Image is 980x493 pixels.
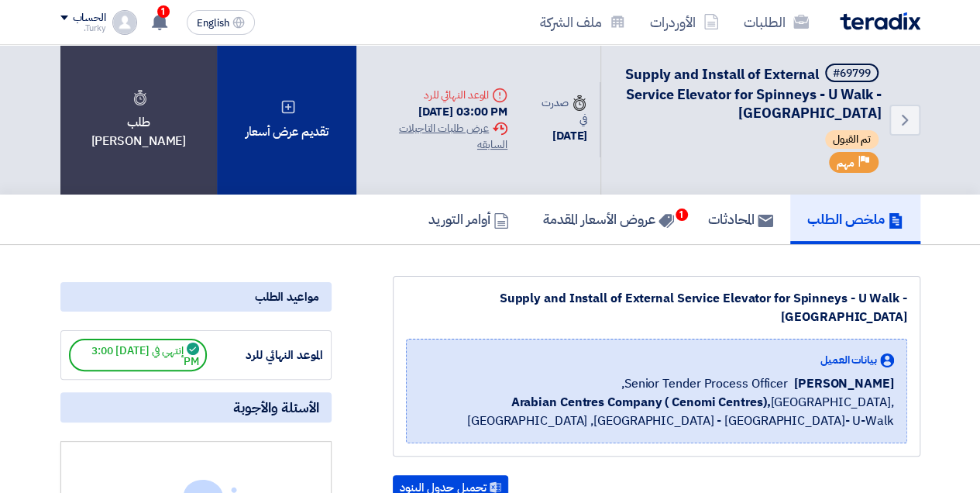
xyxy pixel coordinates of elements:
a: الطلبات [731,4,821,40]
span: 1 [157,5,170,18]
div: [DATE] [532,127,587,145]
div: Supply and Install of External Service Elevator for Spinneys - U Walk - [GEOGRAPHIC_DATA] [406,289,907,326]
span: 1 [676,209,688,221]
span: English [197,18,229,29]
b: Arabian Centres Company ( Cenomi Centres), [511,393,770,412]
h5: Supply and Install of External Service Elevator for Spinneys - U Walk - Riyadh [620,64,881,122]
span: الأسئلة والأجوبة [233,398,319,416]
div: طلب [PERSON_NAME] [60,45,218,195]
div: الموعد النهائي للرد [207,346,323,364]
span: Senior Tender Process Officer, [621,374,788,393]
span: إنتهي في [DATE] 3:00 PM [69,339,207,371]
div: Turky. [60,24,106,33]
a: ملف الشركة [528,4,638,40]
div: الحساب [73,12,106,25]
div: الموعد النهائي للرد [369,87,507,103]
img: Teradix logo [840,12,920,30]
div: [DATE] 03:00 PM [369,103,507,121]
h5: أوامر التوريد [428,210,509,228]
h5: عروض الأسعار المقدمة [543,210,674,228]
div: مواعيد الطلب [60,282,332,312]
a: ملخص الطلب [790,195,920,244]
div: تقديم عرض أسعار [217,45,356,195]
span: [GEOGRAPHIC_DATA], [GEOGRAPHIC_DATA] ,[GEOGRAPHIC_DATA] - [GEOGRAPHIC_DATA]- U-Walk [419,393,894,430]
a: المحادثات [691,195,790,244]
h5: ملخص الطلب [807,210,903,228]
div: #69799 [833,68,871,79]
button: English [187,10,255,35]
div: عرض طلبات التاجيلات السابقه [369,120,507,153]
img: profile_test.png [112,10,137,35]
span: بيانات العميل [820,352,877,368]
a: أوامر التوريد [411,195,526,244]
span: تم القبول [825,130,879,149]
a: الأوردرات [638,4,731,40]
span: [PERSON_NAME] [794,374,894,393]
span: مهم [837,156,854,171]
div: صدرت في [532,95,587,127]
a: عروض الأسعار المقدمة1 [526,195,691,244]
h5: المحادثات [708,210,773,228]
span: Supply and Install of External Service Elevator for Spinneys - U Walk - [GEOGRAPHIC_DATA] [625,64,882,123]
